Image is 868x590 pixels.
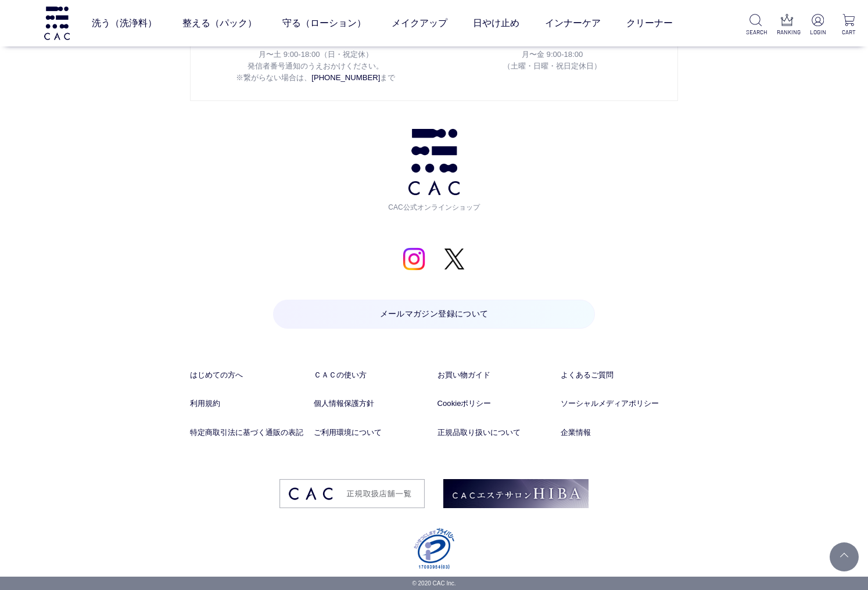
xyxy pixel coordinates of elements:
a: 洗う（洗浄料） [92,7,157,39]
a: LOGIN [808,14,827,37]
a: Cookieポリシー [437,398,555,409]
a: CAC公式オンラインショップ [385,129,483,213]
a: メールマガジン登録について [273,300,596,329]
a: 守る（ローション） [282,7,366,39]
a: よくあるご質問 [561,369,678,381]
p: LOGIN [808,28,827,37]
a: ご利用環境について [314,427,431,438]
a: 正規品取り扱いについて [437,427,555,438]
a: メイクアップ [392,7,447,39]
a: クリーナー [626,7,673,39]
a: 個人情報保護方針 [314,398,431,409]
img: footer_image02.png [443,479,589,508]
p: RANKING [777,28,797,37]
a: RANKING [777,14,797,37]
a: ＣＡＣの使い方 [314,369,431,381]
a: 利用規約 [190,398,307,409]
a: インナーケア [545,7,601,39]
p: CART [839,28,859,37]
p: SEARCH [746,28,766,37]
a: 企業情報 [561,427,678,438]
a: 特定商取引法に基づく通販の表記 [190,427,307,438]
a: お買い物ガイド [437,369,555,381]
img: footer_image03.png [279,479,425,508]
a: ソーシャルメディアポリシー [561,398,678,409]
img: logo [42,6,71,39]
a: 整える（パック） [182,7,257,39]
a: SEARCH [746,14,766,37]
span: CAC公式オンラインショップ [385,195,483,213]
a: 日やけ止め [473,7,519,39]
a: CART [839,14,859,37]
a: はじめての方へ [190,369,307,381]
